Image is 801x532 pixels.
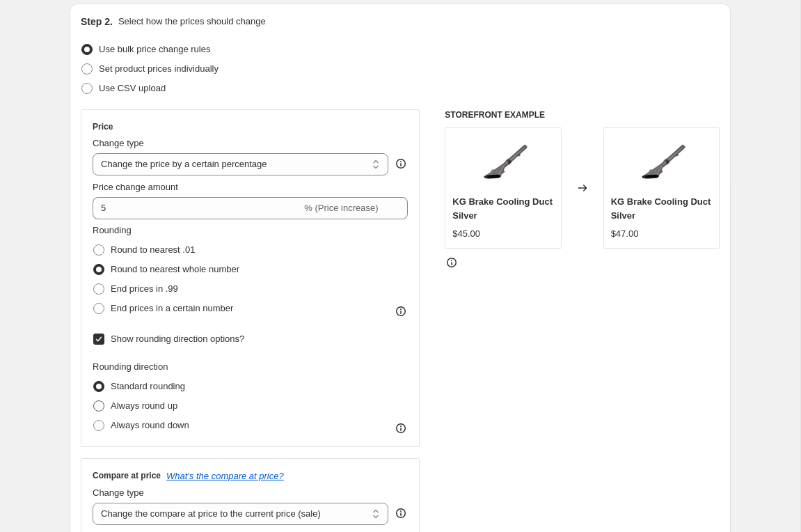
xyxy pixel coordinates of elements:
span: Rounding direction [93,361,168,372]
span: End prices in .99 [111,283,178,294]
span: Always round down [111,420,189,430]
button: What's the compare at price? [166,471,284,481]
span: Rounding [93,225,132,235]
img: nw1dvccwTmpIpOFVCDB5_v.0309.00_80x.jpg [633,135,689,191]
span: Round to nearest whole number [111,264,239,274]
span: Price change amount [93,182,178,192]
div: help [394,157,408,171]
span: Always round up [111,400,177,411]
span: Change type [93,487,144,498]
input: -15 [93,197,301,219]
span: KG Brake Cooling Duct Silver [452,196,553,221]
span: % (Price increase) [304,203,378,213]
div: $45.00 [452,227,480,241]
h6: STOREFRONT EXAMPLE [445,109,720,120]
span: Set product prices individually [99,63,219,74]
h3: Price [93,121,113,132]
h3: Compare at price [93,470,161,481]
div: $47.00 [611,227,639,241]
span: Show rounding direction options? [111,334,244,344]
span: KG Brake Cooling Duct Silver [611,196,711,221]
div: help [394,506,408,520]
span: End prices in a certain number [111,303,233,313]
img: nw1dvccwTmpIpOFVCDB5_v.0309.00_80x.jpg [475,135,531,191]
span: Use CSV upload [99,83,166,93]
span: Use bulk price change rules [99,44,210,54]
h2: Step 2. [81,15,113,29]
span: Standard rounding [111,381,185,391]
p: Select how the prices should change [118,15,266,29]
span: Round to nearest .01 [111,244,195,255]
span: Change type [93,138,144,148]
